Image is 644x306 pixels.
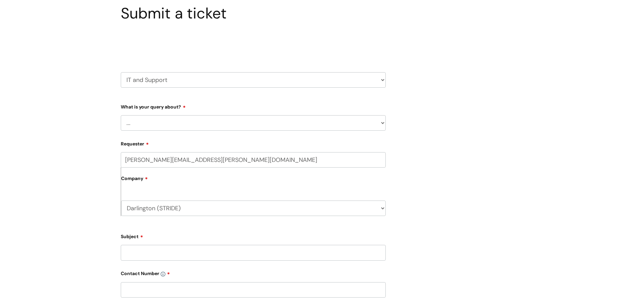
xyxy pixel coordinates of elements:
label: Contact Number [121,268,386,276]
label: Company [121,173,386,188]
img: info-icon.svg [161,272,165,276]
h2: Select issue type [121,38,386,50]
label: What is your query about? [121,102,386,110]
label: Requester [121,139,386,147]
input: Email [121,152,386,168]
label: Subject [121,231,386,239]
h1: Submit a ticket [121,4,386,23]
